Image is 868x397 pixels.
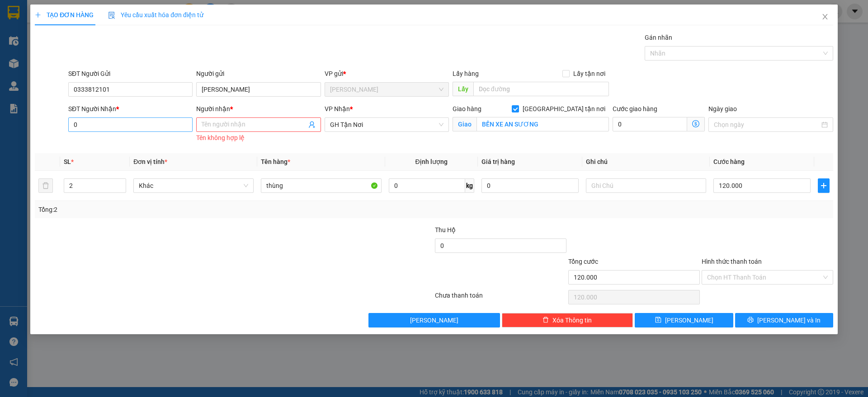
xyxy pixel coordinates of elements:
[473,82,609,96] input: Dọc đường
[692,120,699,127] span: dollar-circle
[613,117,687,131] input: Cước giao hàng
[586,178,706,193] input: Ghi Chú
[139,179,248,192] span: Khác
[757,315,821,325] span: [PERSON_NAME] và In
[714,120,819,130] input: Ngày giao
[655,317,661,324] span: save
[435,226,456,234] span: Thu Hộ
[410,315,458,325] span: [PERSON_NAME]
[415,158,448,165] span: Định lượng
[613,105,657,112] label: Cước giao hàng
[196,104,321,114] div: Người nhận
[818,182,829,189] span: plus
[325,105,350,112] span: VP Nhận
[108,12,115,19] img: icon
[519,104,609,114] span: [GEOGRAPHIC_DATA] tận nơi
[453,117,476,131] span: Giao
[261,158,290,165] span: Tên hàng
[368,313,500,327] button: [PERSON_NAME]
[261,178,381,193] input: VD: Bàn, Ghế
[64,158,71,165] span: SL
[465,178,474,193] span: kg
[552,315,592,325] span: Xóa Thông tin
[330,83,443,96] span: Gia Kiệm
[434,290,567,306] div: Chưa thanh toán
[542,317,549,324] span: delete
[196,133,321,143] div: Tên không hợp lệ
[68,104,193,114] div: SĐT Người Nhận
[35,11,94,19] span: TẠO ĐƠN HÀNG
[330,118,443,131] span: GH Tận Nơi
[713,158,745,165] span: Cước hàng
[702,258,762,265] label: Hình thức thanh toán
[308,121,316,128] span: user-add
[582,153,710,171] th: Ghi chú
[108,11,203,19] span: Yêu cầu xuất hóa đơn điện tử
[476,117,609,131] input: Giao tận nơi
[735,313,833,327] button: printer[PERSON_NAME] và In
[812,5,838,30] button: Close
[35,12,41,18] span: plus
[453,105,481,112] span: Giao hàng
[196,69,321,79] div: Người gửi
[38,205,335,215] div: Tổng: 2
[38,178,53,193] button: delete
[645,34,672,41] label: Gán nhãn
[747,317,754,324] span: printer
[481,158,515,165] span: Giá trị hàng
[453,82,473,96] span: Lấy
[665,315,713,325] span: [PERSON_NAME]
[325,69,449,79] div: VP gửi
[502,313,633,327] button: deleteXóa Thông tin
[133,158,167,165] span: Đơn vị tính
[481,178,579,193] input: 0
[708,105,737,112] label: Ngày giao
[821,13,829,20] span: close
[818,178,830,193] button: plus
[570,69,609,79] span: Lấy tận nơi
[568,258,598,265] span: Tổng cước
[635,313,733,327] button: save[PERSON_NAME]
[453,70,479,77] span: Lấy hàng
[68,69,193,79] div: SĐT Người Gửi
